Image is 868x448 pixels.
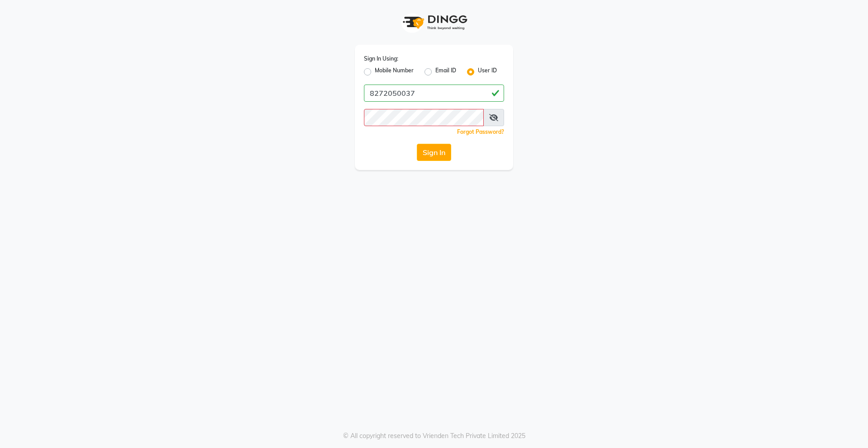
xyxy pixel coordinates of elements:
label: User ID [478,66,497,77]
label: Mobile Number [375,66,414,77]
label: Sign In Using: [364,55,398,63]
input: Username [364,109,484,126]
img: logo1.svg [398,9,470,36]
label: Email ID [435,66,456,77]
a: Forgot Password? [457,128,504,135]
button: Sign In [417,144,451,161]
input: Username [364,85,504,102]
